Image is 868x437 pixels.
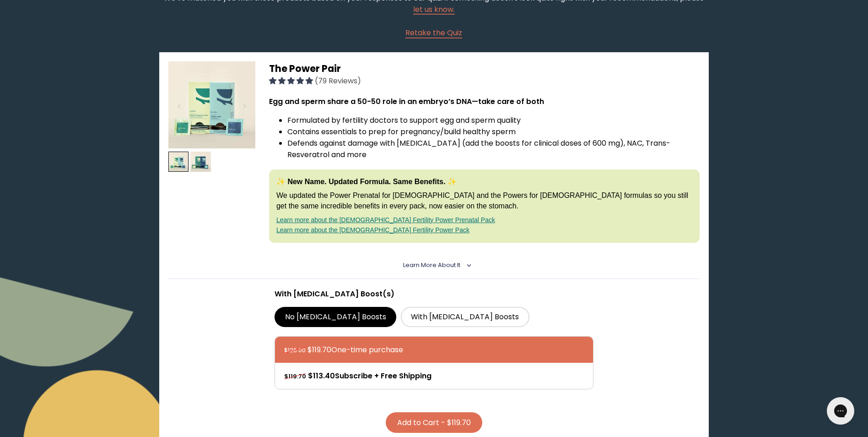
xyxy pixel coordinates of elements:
[275,307,396,327] label: No [MEDICAL_DATA] Boosts
[190,152,211,172] img: thumbnail image
[405,27,462,38] a: Retake the Quiz
[822,394,859,428] iframe: Gorgias live chat messenger
[168,152,189,172] img: thumbnail image
[401,307,529,327] label: With [MEDICAL_DATA] Boosts
[168,61,255,148] img: thumbnail image
[386,412,482,433] button: Add to Cart - $119.70
[403,261,465,269] summary: Learn More About it <
[269,62,341,75] span: The Power Pair
[287,137,700,160] li: Defends against damage with [MEDICAL_DATA] (add the boosts for clinical doses of 600 mg), NAC, Tr...
[413,4,455,15] a: let us know.
[287,115,700,126] li: Formulated by fertility doctors to support egg and sperm quality
[276,226,469,234] a: Learn more about the [DEMOGRAPHIC_DATA] Fertility Power Pack
[276,191,692,211] p: We updated the Power Prenatal for [DEMOGRAPHIC_DATA] and the Powers for [DEMOGRAPHIC_DATA] formul...
[269,76,315,86] span: 4.92 stars
[276,178,457,186] strong: ✨ New Name. Updated Formula. Same Benefits. ✨
[405,27,462,38] span: Retake the Quiz
[276,216,495,224] a: Learn more about the [DEMOGRAPHIC_DATA] Fertility Power Prenatal Pack
[403,261,460,269] span: Learn More About it
[275,288,593,300] p: With [MEDICAL_DATA] Boost(s)
[269,96,544,107] strong: Egg and sperm share a 50-50 role in an embryo’s DNA—take care of both
[315,76,361,86] span: (79 Reviews)
[287,126,700,137] li: Contains essentials to prep for pregnancy/build healthy sperm
[463,263,471,268] i: <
